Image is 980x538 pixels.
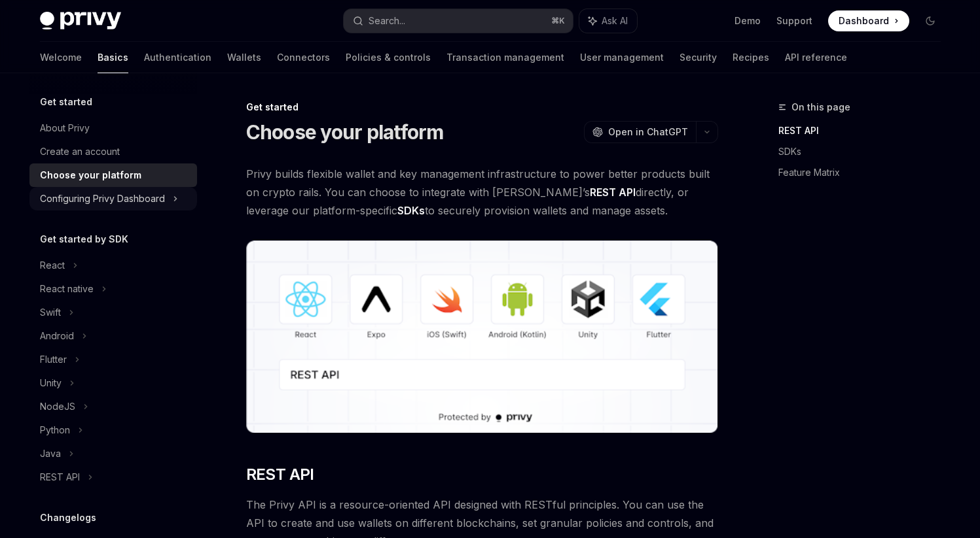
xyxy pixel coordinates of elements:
[579,9,637,33] button: Ask AI
[40,446,61,462] div: Java
[227,42,261,73] a: Wallets
[277,42,330,73] a: Connectors
[40,422,70,438] div: Python
[29,140,197,163] a: Create an account
[602,14,628,27] span: Ask AI
[551,16,565,26] span: ⌘ K
[40,399,75,414] div: NodeJS
[733,42,769,73] a: Recipes
[40,167,141,183] div: Choose your platform
[776,14,812,27] a: Support
[40,375,62,391] div: Unity
[920,10,941,31] button: Toggle dark mode
[246,101,718,114] div: Get started
[608,126,688,139] span: Open in ChatGPT
[40,191,165,207] div: Configuring Privy Dashboard
[446,42,564,73] a: Transaction management
[40,510,96,526] h5: Changelogs
[246,120,444,144] h1: Choose your platform
[40,42,82,73] a: Welcome
[40,305,61,320] div: Swift
[778,120,951,141] a: REST API
[246,464,314,485] span: REST API
[40,469,80,485] div: REST API
[40,12,121,30] img: dark logo
[791,99,850,115] span: On this page
[584,121,696,143] button: Open in ChatGPT
[246,165,718,220] span: Privy builds flexible wallet and key management infrastructure to power better products built on ...
[580,42,664,73] a: User management
[839,14,889,27] span: Dashboard
[98,42,128,73] a: Basics
[785,42,847,73] a: API reference
[40,281,94,297] div: React native
[29,163,197,187] a: Choose your platform
[40,94,92,110] h5: Get started
[680,42,717,73] a: Security
[590,186,636,199] strong: REST API
[344,9,573,33] button: Search...⌘K
[40,352,67,367] div: Flutter
[40,144,120,160] div: Create an account
[246,241,718,433] img: images/Platform2.png
[346,42,431,73] a: Policies & controls
[397,204,425,217] strong: SDKs
[778,141,951,162] a: SDKs
[369,13,405,29] div: Search...
[778,162,951,183] a: Feature Matrix
[40,120,90,136] div: About Privy
[29,116,197,140] a: About Privy
[144,42,211,73] a: Authentication
[828,10,909,31] a: Dashboard
[40,231,128,247] h5: Get started by SDK
[40,258,65,273] div: React
[40,328,74,344] div: Android
[735,14,761,27] a: Demo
